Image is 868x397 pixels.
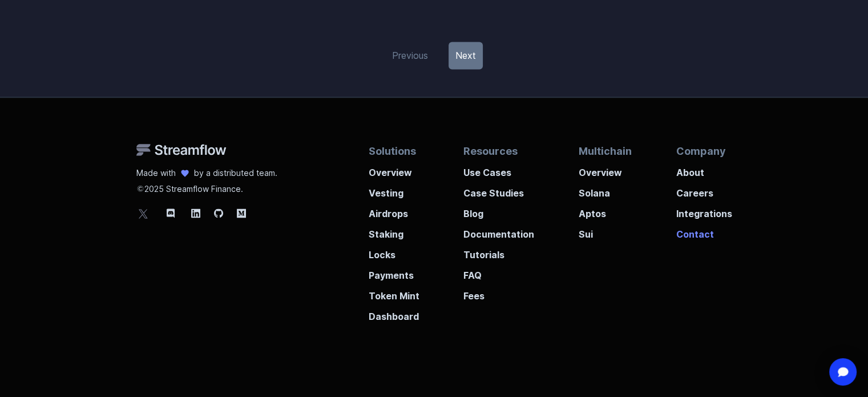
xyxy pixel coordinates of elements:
p: 2025 Streamflow Finance. [136,179,277,195]
a: Aptos [579,200,632,220]
a: Payments [369,262,419,282]
p: Resources [463,143,534,159]
p: by a distributed team. [194,167,277,179]
a: Overview [369,159,419,179]
p: Made with [136,167,176,179]
a: Fees [463,282,534,303]
a: Vesting [369,179,419,200]
a: Blog [463,200,534,220]
a: Overview [579,159,632,179]
a: Sui [579,220,632,241]
a: Contact [676,220,732,241]
a: Locks [369,241,419,262]
a: Solana [579,179,632,200]
div: Open Intercom Messenger [829,358,857,386]
a: Airdrops [369,200,419,220]
img: Streamflow Logo [136,143,227,156]
p: Multichain [579,143,632,159]
a: Token Mint [369,282,419,303]
a: Integrations [676,200,732,220]
span: Previous [385,42,435,69]
a: Staking [369,220,419,241]
a: Careers [676,179,732,200]
a: Use Cases [463,159,534,179]
a: About [676,159,732,179]
a: Documentation [463,220,534,241]
p: Solutions [369,143,419,159]
a: Next [449,42,483,69]
a: Dashboard [369,303,419,323]
a: Case Studies [463,179,534,200]
a: Tutorials [463,241,534,262]
p: Company [676,143,732,159]
a: FAQ [463,262,534,282]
